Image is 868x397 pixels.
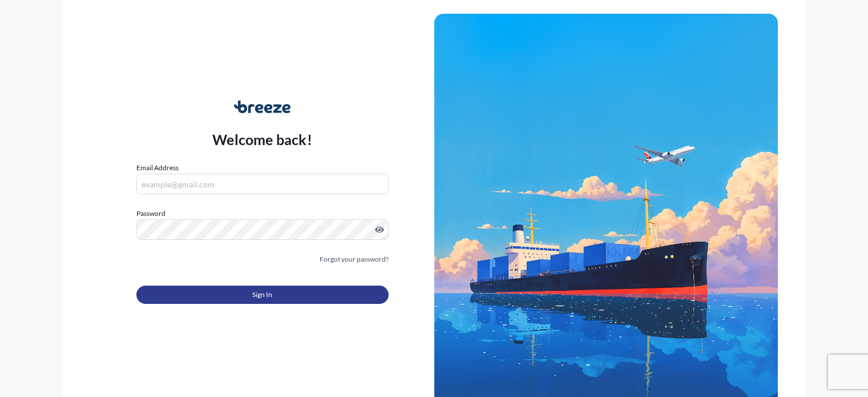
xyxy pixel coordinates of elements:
button: Show password [375,225,384,234]
a: Forgot your password? [320,254,389,265]
button: Sign In [136,286,389,304]
span: Sign In [252,289,272,300]
label: Email Address [136,162,179,174]
input: example@gmail.com [136,174,389,194]
p: Welcome back! [212,130,312,149]
label: Password [136,208,389,219]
